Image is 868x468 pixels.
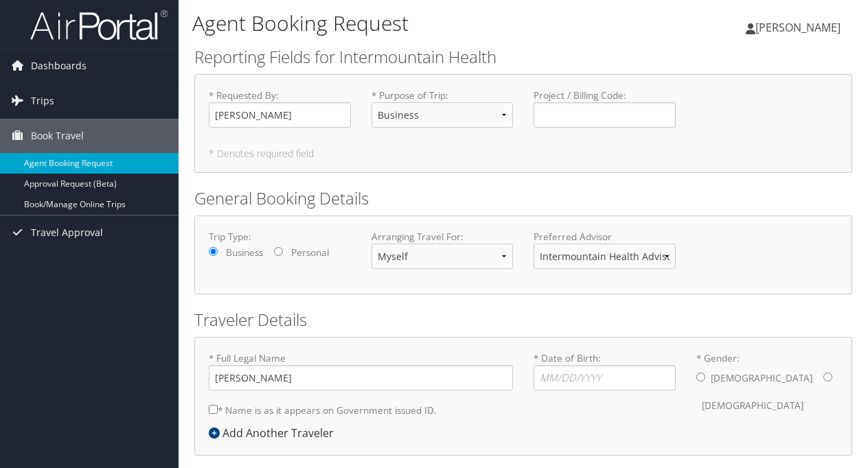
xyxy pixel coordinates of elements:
img: airportal-logo.png [30,9,168,41]
input: * Gender:[DEMOGRAPHIC_DATA][DEMOGRAPHIC_DATA] [696,373,705,382]
input: * Date of Birth: [534,365,676,390]
h2: Traveler Details [194,308,852,331]
label: [DEMOGRAPHIC_DATA] [702,393,803,419]
input: * Full Legal Name [209,365,513,390]
span: Trips [31,84,54,118]
span: [PERSON_NAME] [755,20,841,35]
span: Dashboards [31,49,87,83]
select: * Purpose of Trip: [372,102,514,128]
label: Business [226,246,263,259]
label: [DEMOGRAPHIC_DATA] [711,365,812,391]
h2: General Booking Details [194,187,852,210]
label: * Purpose of Trip : [372,89,514,139]
label: Personal [291,246,329,259]
input: Project / Billing Code: [534,102,676,128]
label: * Requested By : [209,89,351,128]
a: [PERSON_NAME] [746,7,854,48]
span: Travel Approval [31,215,103,250]
label: Trip Type: [209,230,351,244]
input: * Gender:[DEMOGRAPHIC_DATA][DEMOGRAPHIC_DATA] [823,373,832,382]
span: Book Travel [31,119,84,153]
label: Preferred Advisor [534,230,676,244]
h5: * Denotes required field [209,149,838,159]
label: * Date of Birth: [534,351,676,390]
label: * Full Legal Name [209,351,513,390]
input: * Requested By: [209,102,351,128]
h2: Reporting Fields for Intermountain Health [194,45,852,69]
label: Project / Billing Code : [534,89,676,128]
label: * Gender: [696,351,838,419]
div: Add Another Traveler [209,425,341,441]
label: Arranging Travel For: [372,230,514,244]
h1: Agent Booking Request [192,9,634,38]
label: * Name is as it appears on Government issued ID. [209,397,437,423]
input: * Name is as it appears on Government issued ID. [209,405,218,414]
